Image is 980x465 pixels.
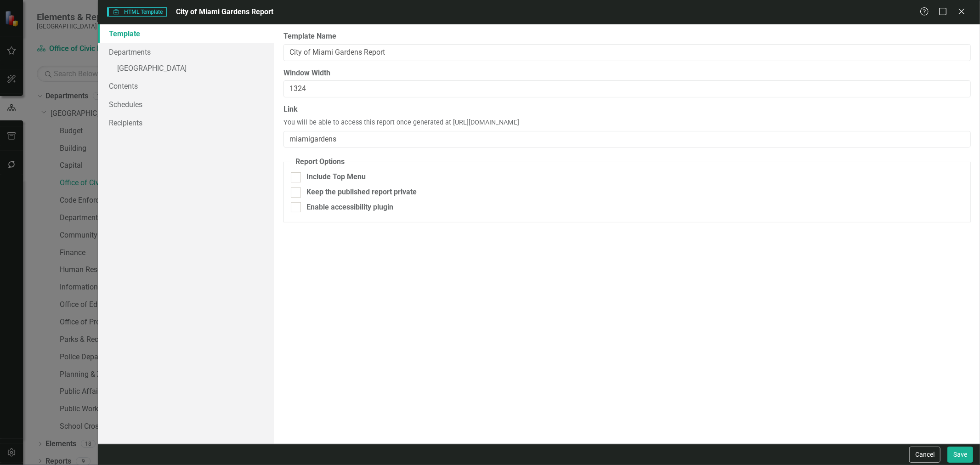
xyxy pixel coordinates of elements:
[283,68,971,79] label: Window Width
[947,447,973,463] button: Save
[283,118,519,128] span: You will be able to access this report once generated at [URL][DOMAIN_NAME]
[98,113,274,132] a: Recipients
[283,104,971,115] label: Link
[98,77,274,95] a: Contents
[909,447,940,463] button: Cancel
[306,202,393,213] div: Enable accessibility plugin
[291,157,349,167] legend: Report Options
[98,24,274,43] a: Template
[306,187,417,198] div: Keep the published report private
[176,7,273,16] span: City of Miami Gardens Report
[283,31,971,42] label: Template Name
[306,172,366,182] div: Include Top Menu
[98,95,274,113] a: Schedules
[98,43,274,61] a: Departments
[107,7,166,17] span: HTML Template
[98,61,274,77] a: [GEOGRAPHIC_DATA]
